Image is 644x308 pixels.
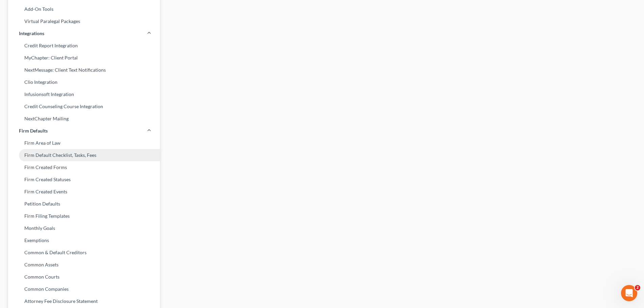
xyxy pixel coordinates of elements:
[8,137,160,149] a: Firm Area of Law
[8,259,160,271] a: Common Assets
[8,125,160,137] a: Firm Defaults
[8,88,160,100] a: Infusionsoft Integration
[8,40,160,52] a: Credit Report Integration
[8,198,160,210] a: Petition Defaults
[8,283,160,295] a: Common Companies
[8,295,160,307] a: Attorney Fee Disclosure Statement
[19,127,48,134] span: Firm Defaults
[8,222,160,234] a: Monthly Goals
[8,234,160,246] a: Exemptions
[8,27,160,40] a: Integrations
[19,30,44,37] span: Integrations
[8,76,160,88] a: Clio Integration
[621,285,637,301] iframe: Intercom live chat
[8,186,160,198] a: Firm Created Events
[8,64,160,76] a: NextMessage: Client Text Notifications
[8,210,160,222] a: Firm Filing Templates
[8,271,160,283] a: Common Courts
[8,161,160,173] a: Firm Created Forms
[8,100,160,113] a: Credit Counseling Course Integration
[8,113,160,125] a: NextChapter Mailing
[8,52,160,64] a: MyChapter: Client Portal
[8,3,160,15] a: Add-On Tools
[8,173,160,186] a: Firm Created Statuses
[8,246,160,259] a: Common & Default Creditors
[8,149,160,161] a: Firm Default Checklist, Tasks, Fees
[635,285,640,290] span: 2
[8,15,160,27] a: Virtual Paralegal Packages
